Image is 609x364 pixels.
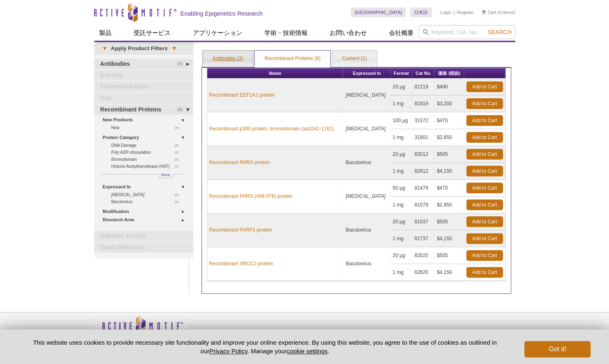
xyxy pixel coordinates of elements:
[454,7,455,17] li: |
[412,68,435,79] th: Cat No.
[435,213,464,230] td: $505
[111,124,183,131] a: (4)New
[345,193,385,199] i: [MEDICAL_DATA]
[412,146,435,163] td: 82012
[435,180,464,197] td: $470
[325,25,372,41] a: お問い合わせ
[466,267,503,278] a: Add to Cart
[175,191,183,198] span: (3)
[209,91,275,99] a: Recombinant EEF1A1 protein
[419,25,515,39] input: Keyword, Cat. No.
[412,213,435,230] td: 81037
[466,115,503,126] a: Add to Cart
[351,7,406,17] a: [GEOGRAPHIC_DATA]
[391,79,412,95] td: 20 µg
[466,233,503,244] a: Add to Cart
[423,327,485,345] table: Click to Verify - This site chose Symantec SSL for secure e-commerce and confidential communicati...
[111,198,183,205] a: (3)Baculovirus
[103,207,188,216] a: Modification
[391,129,412,146] td: 1 mg
[440,9,451,15] a: Login
[103,116,188,124] a: New Products
[466,183,503,193] a: Add to Cart
[466,216,503,227] a: Add to Cart
[203,51,253,67] a: Antibodies (3)
[435,230,464,247] td: $4,150
[98,45,111,52] span: ▾
[94,42,193,55] a: ▾Apply Product Filters▾
[209,348,247,355] a: Privacy Policy
[343,247,390,281] td: Baculovirus
[209,260,273,267] a: Recombinant XRCC1 protein
[94,242,193,253] a: Small Molecules
[94,59,193,70] a: (3)Antibodies
[482,10,486,14] img: Your Cart
[435,146,464,163] td: $505
[168,45,181,52] span: ▾
[343,146,390,180] td: Baculovirus
[129,25,176,41] a: 受託サービス
[103,183,188,191] a: Expressed In
[391,264,412,281] td: 1 mg
[466,199,503,210] a: Add to Cart
[175,198,183,205] span: (3)
[161,171,170,178] span: More
[188,25,247,41] a: アプリケーション
[391,146,412,163] td: 20 µg
[209,159,270,166] a: Recombinant PARG protein
[482,9,496,15] a: Cart
[181,10,263,17] h2: Enabling Epigenetics Research
[391,112,412,129] td: 100 µg
[412,197,435,213] td: 81579
[343,68,390,79] th: Expressed In
[177,59,188,70] span: (3)
[524,341,590,357] button: Got it!
[209,192,293,200] a: Recombinant PARG (448-976) protein
[412,95,435,112] td: 81919
[466,98,503,109] a: Add to Cart
[435,68,464,79] th: 価格 (税抜)
[391,213,412,230] td: 20 µg
[435,247,464,264] td: $505
[435,79,464,95] td: $490
[111,191,183,198] a: (3) [MEDICAL_DATA]
[94,25,116,41] a: 製品
[412,112,435,129] td: 31372
[343,213,390,247] td: Baculovirus
[94,231,193,241] a: Reporter Assays
[345,126,385,132] i: [MEDICAL_DATA]
[466,166,503,176] a: Add to Cart
[255,51,330,67] a: Recombinant Proteins (6)
[412,129,435,146] td: 31801
[412,180,435,197] td: 81479
[94,93,193,104] a: Kits
[391,180,412,197] td: 50 µg
[466,132,503,143] a: Add to Cart
[209,125,334,132] a: Recombinant p300 protein, bromodomain (aa1041-1161)
[412,163,435,180] td: 82612
[487,29,511,35] span: Search
[435,163,464,180] td: $4,150
[111,142,183,149] a: (4)DNA Damage
[435,197,464,213] td: $2,950
[175,142,183,149] span: (4)
[175,163,183,170] span: (1)
[435,112,464,129] td: $470
[111,192,145,197] i: [MEDICAL_DATA]
[466,81,503,92] a: Add to Cart
[209,226,272,234] a: Recombinant PARP1 protein
[94,104,193,115] a: (6)Recombinant Proteins
[384,25,419,41] a: 会社概要
[159,174,173,178] a: More
[466,149,503,160] a: Add to Cart
[94,313,189,346] img: Active Motif,
[412,79,435,95] td: 81219
[391,247,412,264] td: 20 µg
[259,25,313,41] a: 学術・技術情報
[103,133,188,142] a: Protein Category
[111,149,183,156] a: (2)Poly ADP-ribosylation
[482,7,515,17] li: (0 items)
[412,264,435,281] td: 82620
[103,216,188,224] a: Research Area
[94,70,193,81] a: Extracts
